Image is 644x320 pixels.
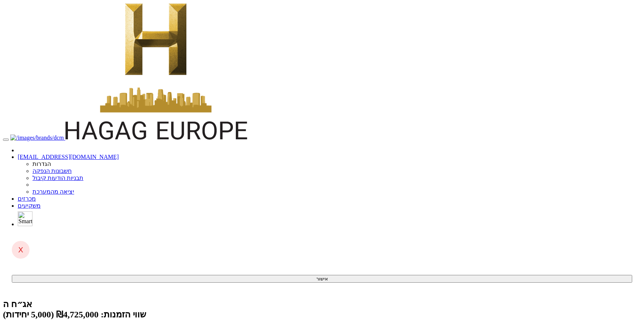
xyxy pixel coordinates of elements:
[32,188,74,195] a: יציאה מהמערכת
[12,275,632,283] button: אישור
[10,135,64,141] img: /images/brands/dcm
[18,245,23,254] span: X
[65,3,247,140] img: Auction Logo
[18,154,119,160] a: [EMAIL_ADDRESS][DOMAIN_NAME]
[32,160,641,167] li: הגדרות
[18,211,32,226] img: SmartBull Logo
[18,195,36,202] a: מכרזים
[3,309,641,320] div: שווי הזמנות: ₪4,725,000 (5,000 יחידות)
[32,168,72,174] a: חשבונות הנפקה
[32,175,83,181] a: תבניות הודעות קיבול
[18,202,41,209] a: משקיעים
[3,299,641,309] div: חג'ג' אירופה דיוולופמנט צ.ש. בע"מ - אג״ח (ה) - הנפקה לציבור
